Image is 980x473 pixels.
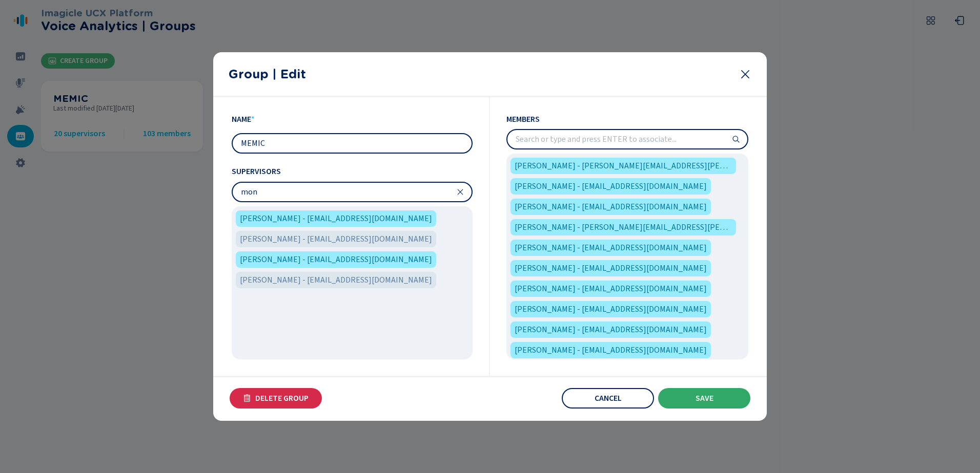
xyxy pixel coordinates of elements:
span: [PERSON_NAME] - [EMAIL_ADDRESS][DOMAIN_NAME] [515,201,707,213]
span: Name [232,114,251,125]
span: Supervisors [232,166,473,177]
div: Angela Hampton - aahampton@memic.com [511,321,711,338]
span: [PERSON_NAME] - [EMAIL_ADDRESS][DOMAIN_NAME] [240,212,432,225]
h2: Group | Edit [229,67,731,81]
div: Amy Michaud - almichaud@memic.com [511,219,736,235]
button: Save [658,388,750,408]
div: Monique Myers - mmyers@memic.com [236,251,436,268]
span: [PERSON_NAME] - [PERSON_NAME][EMAIL_ADDRESS][PERSON_NAME][DOMAIN_NAME] [515,221,732,233]
input: Search or type and press ENTER to associate... [233,183,472,201]
div: Angelique Riley - amriley@memic.com [511,342,711,358]
div: Allison Heyman - aeheyman@memic.com [511,178,711,195]
div: Andre Lavoie - alavoie@memic.com [511,260,711,276]
span: [PERSON_NAME] - [EMAIL_ADDRESS][DOMAIN_NAME] [515,344,707,356]
svg: close [456,188,464,196]
div: Chris Esmond - cesmond@memic.com [236,231,436,247]
span: [PERSON_NAME] - [PERSON_NAME][EMAIL_ADDRESS][PERSON_NAME][DOMAIN_NAME] [515,160,732,172]
span: [PERSON_NAME] - [EMAIL_ADDRESS][DOMAIN_NAME] [240,253,432,266]
span: [PERSON_NAME] - [EMAIL_ADDRESS][DOMAIN_NAME] [240,274,432,286]
div: Raymond Robinson - rarobinson@memic.com [236,272,436,288]
input: Type the group name... [233,134,472,153]
span: [PERSON_NAME] - [EMAIL_ADDRESS][DOMAIN_NAME] [515,180,707,192]
span: [PERSON_NAME] - [EMAIL_ADDRESS][DOMAIN_NAME] [515,303,707,315]
div: Andrew Hooten - achooten@memic.com [511,281,711,297]
svg: close [739,68,751,80]
span: [PERSON_NAME] - [EMAIL_ADDRESS][DOMAIN_NAME] [515,262,707,274]
div: Ana Johnson - ajohnson@memic.com [511,240,711,256]
svg: trash-fill [243,394,251,402]
input: Search or type and press ENTER to associate... [507,130,747,148]
button: Delete Group [230,388,322,408]
button: Cancel [562,388,654,408]
span: Cancel [595,394,622,402]
span: [PERSON_NAME] - [EMAIL_ADDRESS][DOMAIN_NAME] [515,283,707,295]
span: Save [696,394,713,402]
div: Monica Pellegren - mpellegren@memic.com [236,210,436,227]
span: Members [506,114,748,125]
span: [PERSON_NAME] - [EMAIL_ADDRESS][DOMAIN_NAME] [515,242,707,254]
svg: search [732,135,740,143]
div: Amy Dultz - adultz@memic.com [511,199,711,215]
div: Alisha St Pierre - astpierre@memic.com [511,158,736,174]
span: [PERSON_NAME] - [EMAIL_ADDRESS][DOMAIN_NAME] [240,233,432,245]
span: [PERSON_NAME] - [EMAIL_ADDRESS][DOMAIN_NAME] [515,324,707,336]
span: Delete Group [255,394,309,402]
div: Andrew Perry - aperry@memic.com [511,301,711,317]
